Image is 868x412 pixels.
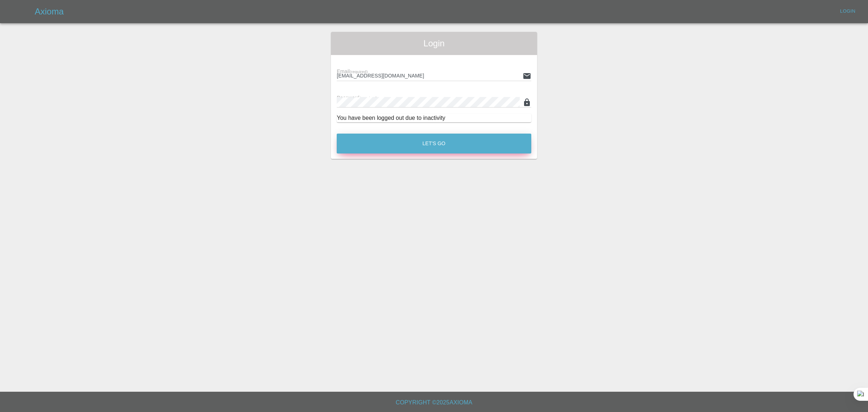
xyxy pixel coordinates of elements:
button: Let's Go [337,134,531,154]
span: Email [337,68,367,74]
small: (required) [350,70,368,74]
small: (required) [359,96,378,100]
h6: Copyright © 2025 Axioma [6,398,862,408]
div: You have been logged out due to inactivity [337,114,531,122]
a: Login [836,6,859,17]
span: Login [337,38,531,49]
span: Password [337,95,377,101]
h5: Axioma [35,6,64,17]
